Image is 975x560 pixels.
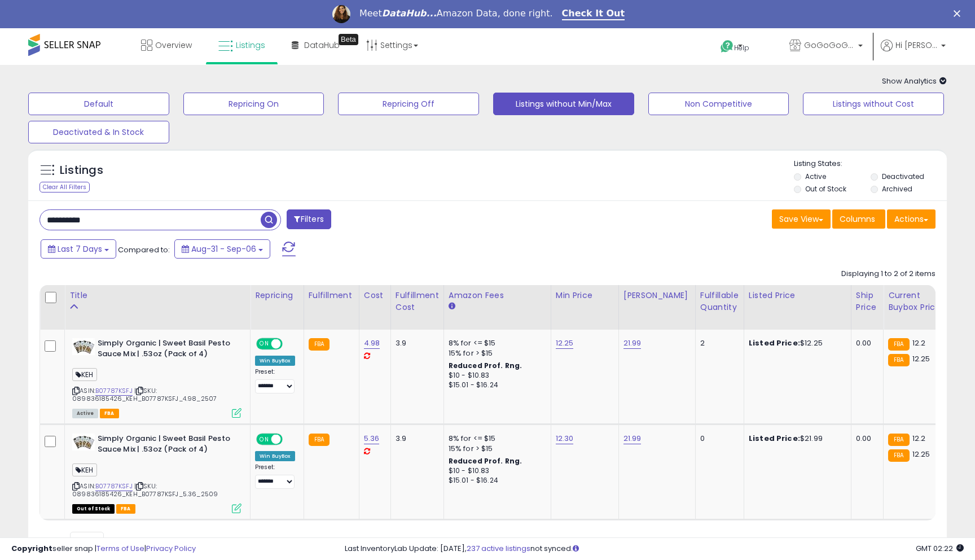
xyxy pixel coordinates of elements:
small: FBA [888,449,909,462]
button: Save View [772,209,831,229]
img: 51KeB4xF+tL._SL40_.jpg [72,434,95,450]
a: Settings [358,28,427,62]
span: Last 7 Days [58,243,102,255]
div: Meet Amazon Data, done right. [359,8,553,19]
div: Clear All Filters [39,182,90,193]
div: ASIN: [72,338,241,417]
a: B07787KSFJ [95,482,133,491]
div: Min Price [556,290,614,301]
button: Filters [287,209,331,229]
b: Simply Organic | Sweet Basil Pesto Sauce Mix | .53oz (Pack of 4) [98,434,235,457]
span: All listings currently available for purchase on Amazon [72,409,98,418]
span: Aug-31 - Sep-06 [191,243,256,255]
span: FBA [100,409,119,418]
div: Repricing [255,290,299,301]
span: Overview [155,40,192,51]
button: Default [28,93,169,115]
a: 12.25 [556,338,574,349]
button: Repricing Off [338,93,479,115]
span: | SKU: 089836185426_KEH_B07787KSFJ_5.36_2509 [72,482,218,498]
img: Profile image for Georgie [332,5,350,23]
a: Help [712,31,771,65]
div: $15.01 - $16.24 [449,476,542,485]
span: ON [257,435,271,444]
a: DataHub [283,28,348,62]
div: $10 - $10.83 [449,371,542,380]
div: 2 [700,338,735,348]
small: FBA [888,338,909,351]
button: Last 7 Days [41,239,116,259]
div: Current Buybox Price [888,290,946,313]
label: Active [805,172,826,181]
div: [PERSON_NAME] [623,290,691,301]
span: KEH [72,463,97,476]
a: Listings [210,28,274,62]
span: KEH [72,368,97,381]
button: Listings without Cost [803,93,944,115]
h5: Listings [60,163,103,178]
a: 21.99 [623,338,642,349]
div: 15% for > $15 [449,444,542,454]
span: 12.25 [912,353,930,364]
strong: Copyright [11,543,52,554]
div: seller snap | | [11,544,196,554]
span: Help [734,43,749,53]
button: Columns [832,209,885,229]
a: 5.36 [364,433,380,444]
div: Ship Price [856,290,879,313]
label: Out of Stock [805,184,846,194]
small: FBA [309,434,330,446]
span: All listings that are currently out of stock and unavailable for purchase on Amazon [72,504,115,514]
div: Title [69,290,245,301]
button: Deactivated & In Stock [28,121,169,143]
span: Show: entries [48,536,129,546]
small: Amazon Fees. [449,301,455,312]
div: Listed Price [749,290,846,301]
a: B07787KSFJ [95,386,133,396]
b: Listed Price: [749,338,800,348]
a: Check It Out [562,8,625,20]
button: Aug-31 - Sep-06 [174,239,270,259]
div: $10 - $10.83 [449,466,542,476]
div: $15.01 - $16.24 [449,380,542,390]
label: Archived [882,184,912,194]
i: Get Help [720,40,734,54]
a: GoGoGoGoneLLC [781,28,871,65]
span: Compared to: [118,244,170,255]
b: Reduced Prof. Rng. [449,456,522,466]
div: 15% for > $15 [449,348,542,358]
div: Preset: [255,463,295,489]
a: Overview [133,28,200,62]
div: 3.9 [396,338,435,348]
a: 21.99 [623,433,642,444]
small: FBA [888,434,909,446]
span: 12.2 [912,433,926,444]
span: Listings [236,40,265,51]
a: Terms of Use [96,543,144,554]
a: 237 active listings [467,543,530,554]
div: $21.99 [749,434,842,444]
span: ON [257,339,271,349]
small: FBA [309,338,330,351]
div: Fulfillment Cost [396,290,439,313]
p: Listing States: [794,159,946,169]
span: FBA [116,504,135,514]
div: Amazon Fees [449,290,546,301]
button: Non Competitive [648,93,789,115]
div: ASIN: [72,434,241,512]
b: Listed Price: [749,433,800,444]
small: FBA [888,354,909,366]
a: 12.30 [556,433,574,444]
div: Fulfillable Quantity [700,290,739,313]
label: Deactivated [882,172,924,181]
span: Hi [PERSON_NAME] [895,40,938,51]
div: Win BuyBox [255,356,295,366]
div: 0.00 [856,338,875,348]
div: 0.00 [856,434,875,444]
span: Show Analytics [882,76,947,86]
span: 2025-09-14 02:22 GMT [916,543,964,554]
div: Last InventoryLab Update: [DATE], not synced. [345,544,964,554]
a: Hi [PERSON_NAME] [881,40,946,65]
button: Repricing On [183,93,324,115]
button: Listings without Min/Max [493,93,634,115]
